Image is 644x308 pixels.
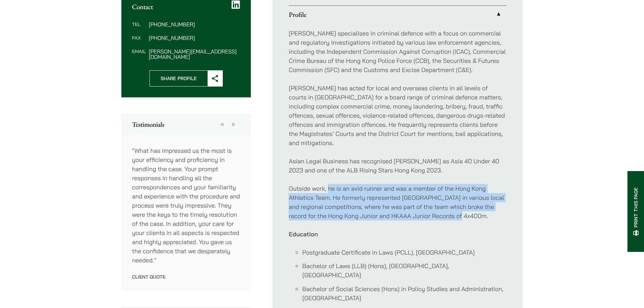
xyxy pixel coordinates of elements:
li: Postgraduate Certificate in Laws (PCLL), [GEOGRAPHIC_DATA] [302,248,506,257]
button: Share Profile [149,70,223,87]
h2: Testimonials [132,120,240,128]
p: Asian Legal Business has recognised [PERSON_NAME] as Asia 40 Under 40 2023 and one of the ALB Ris... [289,157,506,175]
span: Share Profile [150,71,208,86]
dd: [PERSON_NAME][EMAIL_ADDRESS][DOMAIN_NAME] [149,49,240,60]
a: Profile [289,6,506,23]
strong: Education [289,230,318,238]
h2: Contact [132,3,240,11]
p: “What has impressed us the most is your efficiency and proficiency in handling the case. Your pro... [132,146,240,265]
p: [PERSON_NAME] specialises in criminal defence with a focus on commercial and regulatory investiga... [289,29,506,74]
button: Previous [216,114,228,135]
li: Bachelor of Social Sciences (Hons) in Policy Studies and Administration, [GEOGRAPHIC_DATA] [302,284,506,303]
p: Outside work, he is an avid runner and was a member of the Hong Kong Athletics Team. He formerly ... [289,184,506,220]
dd: [PHONE_NUMBER] [149,35,240,41]
div: Profile [289,23,506,308]
dd: [PHONE_NUMBER] [149,22,240,27]
dt: Fax [132,35,146,49]
li: Bachelor of Laws (LLB) (Hons), [GEOGRAPHIC_DATA], [GEOGRAPHIC_DATA] [302,261,506,280]
p: [PERSON_NAME] has acted for local and overseas clients in all levels of courts in [GEOGRAPHIC_DAT... [289,84,506,147]
dt: Email [132,49,146,60]
dt: Tel [132,22,146,35]
p: Client Quote [132,274,240,280]
button: Next [228,114,240,135]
